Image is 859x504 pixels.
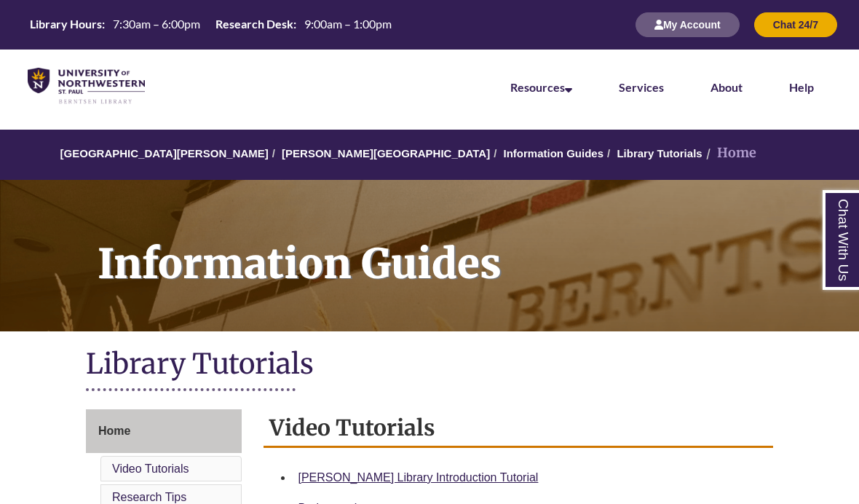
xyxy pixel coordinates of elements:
[282,147,490,160] a: [PERSON_NAME][GEOGRAPHIC_DATA]
[636,12,740,37] button: My Account
[86,346,773,385] h1: Library Tutorials
[264,409,774,448] h2: Video Tutorials
[60,147,269,160] a: [GEOGRAPHIC_DATA][PERSON_NAME]
[617,147,702,160] a: Library Tutorials
[754,12,837,37] button: Chat 24/7
[789,80,814,94] a: Help
[636,18,740,31] a: My Account
[98,425,130,437] span: Home
[504,147,604,160] a: Information Guides
[510,80,572,94] a: Resources
[86,409,242,453] a: Home
[113,17,200,31] span: 7:30am – 6:00pm
[210,16,298,32] th: Research Desk:
[619,80,664,94] a: Services
[754,18,837,31] a: Chat 24/7
[298,471,539,484] a: [PERSON_NAME] Library Introduction Tutorial
[304,17,392,31] span: 9:00am – 1:00pm
[24,16,107,32] th: Library Hours:
[24,16,397,34] a: Hours Today
[710,80,743,94] a: About
[112,462,189,475] a: Video Tutorials
[24,16,397,32] table: Hours Today
[28,68,145,105] img: UNWSP Library Logo
[702,143,756,164] li: Home
[82,180,859,312] h1: Information Guides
